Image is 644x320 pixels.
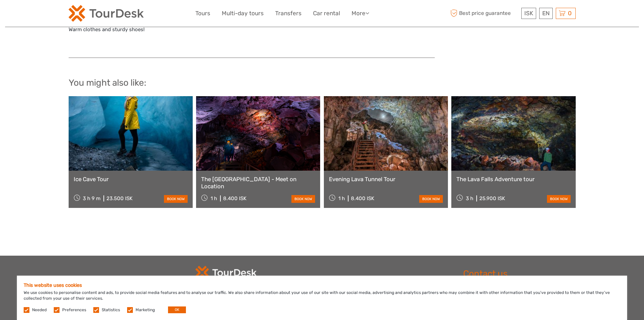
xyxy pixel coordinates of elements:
[195,266,257,279] img: td-logo-white.png
[62,307,86,313] label: Preferences
[164,195,188,203] a: book now
[69,78,576,88] h2: You might also like:
[539,8,553,19] div: EN
[24,282,620,288] h5: This website uses cookies
[223,195,246,201] div: 8.400 ISK
[352,8,369,18] a: More
[222,8,264,18] a: Multi-day tours
[195,8,210,18] a: Tours
[17,276,627,320] div: We use cookies to personalise content and ads, to provide social media features and to analyse ou...
[78,10,86,19] button: Open LiveChat chat widget
[479,195,505,201] div: 25.900 ISK
[102,307,120,313] label: Statistics
[351,195,374,201] div: 8.400 ISK
[211,195,217,201] span: 1 h
[524,10,533,17] span: ISK
[547,195,571,203] a: book now
[106,195,133,201] div: 23.500 ISK
[32,307,47,313] label: Needed
[419,195,443,203] a: book now
[9,12,76,17] p: We're away right now. Please check back later!
[83,195,100,201] span: 3 h 9 m
[69,5,144,22] img: 120-15d4194f-c635-41b9-a512-a3cb382bfb57_logo_small.png
[275,8,302,18] a: Transfers
[69,25,435,43] p: Warm clothes and sturdy shoes!
[201,176,315,190] a: The [GEOGRAPHIC_DATA] - Meet on Location
[463,269,576,279] h2: Contact us
[329,176,443,183] a: Evening Lava Tunnel Tour
[313,8,340,18] a: Car rental
[338,195,345,201] span: 1 h
[466,195,473,201] span: 3 h
[74,176,188,183] a: Ice Cave Tour
[456,176,570,183] a: The Lava Falls Adventure tour
[449,8,520,19] span: Best price guarantee
[136,307,155,313] label: Marketing
[567,10,573,17] span: 0
[291,195,315,203] a: book now
[168,306,186,313] button: OK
